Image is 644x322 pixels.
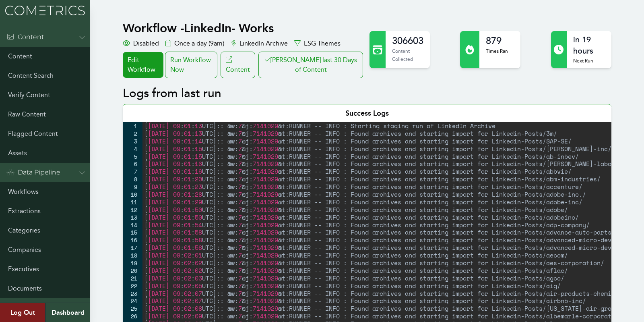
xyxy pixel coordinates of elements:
h2: in 19 hours [573,34,605,57]
div: 16 [123,236,142,244]
div: 8 [123,175,142,183]
div: 3 [123,137,142,145]
div: 6 [123,160,142,168]
div: ESG Themes [294,39,341,48]
div: LinkedIn Archive [231,39,288,48]
div: 10 [123,191,142,198]
div: 7 [123,168,142,175]
div: 22 [123,282,142,290]
div: 14 [123,221,142,229]
div: Success Logs [123,104,611,122]
div: 11 [123,198,142,206]
div: 12 [123,206,142,214]
div: Data Pipeline [6,168,60,177]
div: 25 [123,305,142,312]
p: Times Ran [486,47,508,55]
div: 17 [123,244,142,251]
div: 5 [123,153,142,160]
div: Content [6,32,44,42]
p: Content Collected [392,47,423,63]
div: Run Workflow Now [165,52,217,78]
div: Once a day (9am) [165,39,224,48]
div: 24 [123,297,142,305]
button: [PERSON_NAME] last 30 Days of Content [258,52,363,78]
a: Content [221,52,255,78]
h2: 306603 [392,34,423,47]
div: 13 [123,214,142,221]
div: 20 [123,267,142,274]
h2: 879 [486,34,508,47]
div: 9 [123,183,142,191]
h1: Workflow - LinkedIn- Works [123,21,365,35]
div: 2 [123,130,142,137]
div: 21 [123,274,142,282]
div: 1 [123,122,142,130]
div: 26 [123,312,142,320]
h2: Logs from last run [123,86,611,101]
div: 23 [123,290,142,297]
p: Next Run [573,57,605,65]
div: 4 [123,145,142,153]
div: 18 [123,251,142,259]
a: Edit Workflow [123,52,163,78]
a: Dashboard [45,303,90,322]
div: Disabled [123,39,159,48]
div: 19 [123,259,142,267]
div: 15 [123,229,142,236]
